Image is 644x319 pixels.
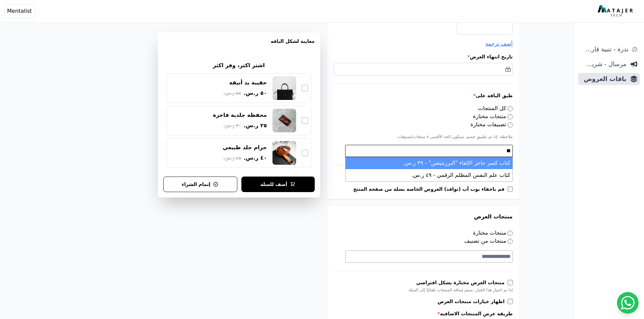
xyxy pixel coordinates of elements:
[507,106,513,111] input: كل المنتجات
[241,177,315,192] button: أضف للسلة
[244,122,267,130] span: ٢٥ ر.س.
[345,169,512,181] li: كتاب علم النفس المظلم الرقمي - ٤٩ ر.س.
[478,105,513,111] label: كل المنتجات
[272,109,296,132] img: محفظة جلدية فاخرة
[345,157,512,169] li: كتاب كسر حاجز الإلقاء "البرزنتيشن" - ۳٩ ر.س.
[471,121,513,128] label: تصنيفات مختارة
[507,114,513,119] input: منتجات مختارة
[223,122,241,129] span: ٣٠ ر.س.
[464,238,512,244] label: منتجات من تصنيف
[244,89,267,97] span: ٥٠ ر.س.
[353,186,507,192] label: قم باخفاء بوب أب (نوافذ) العروض الخاصة بسلة من صفحة المنتج
[334,287,513,293] div: إذا تم اختيار هذا الخيار، ستتم إضافة المنتجات تلقائيًا إلى السلة
[272,141,296,165] img: حزام جلد طبيعي
[163,38,315,53] h3: معاينة لشكل الباقه
[507,239,513,244] input: منتجات من تصنيف
[598,5,635,17] img: MatajerTech Logo
[581,45,628,54] span: ندرة - تنبية قارب علي النفاذ
[507,122,513,128] input: تصنيفات مختارة
[223,144,267,151] div: حزام جلد طبيعي
[223,155,241,162] span: ٤٥ ر.س.
[581,59,626,69] span: مرسال - شريط دعاية
[485,40,513,48] button: أضف ترجمة
[334,92,513,99] label: طبق الباقة على
[416,279,507,286] label: منتجات العرض مختارة بشكل افتراضي
[581,74,626,84] span: باقات العروض
[163,177,237,192] button: إتمام الشراء
[473,113,512,119] label: منتجات مختارة
[507,231,513,236] input: منتجات مختارة
[345,147,511,155] textarea: Search
[485,41,513,47] span: أضف ترجمة
[334,310,513,317] label: طريقة عرض المنتجات الاضافية
[437,298,507,305] label: اظهار خيارات منتجات العرض
[7,7,32,15] span: Mentalist
[345,252,511,261] textarea: Search
[334,213,513,221] h3: منتجات العرض
[272,76,296,100] img: حقيبة يد أنيقة
[473,230,512,236] label: منتجات مختارة
[229,79,267,86] div: حقيبة يد أنيقة
[4,4,35,18] button: Mentalist
[213,61,265,70] h2: اشتر اكثر، وفر اكثر
[213,111,267,119] div: محفظة جلدية فاخرة
[334,53,513,60] label: تاريخ انتهاء العرض
[223,90,241,97] span: ٥٥ ر.س.
[244,154,267,162] span: ٤٠ ر.س.
[334,134,513,139] p: ملاحظة: إذا تم تطبيق خصم، سيكون الحد الأقصى ٨ منتجات/تصنيفات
